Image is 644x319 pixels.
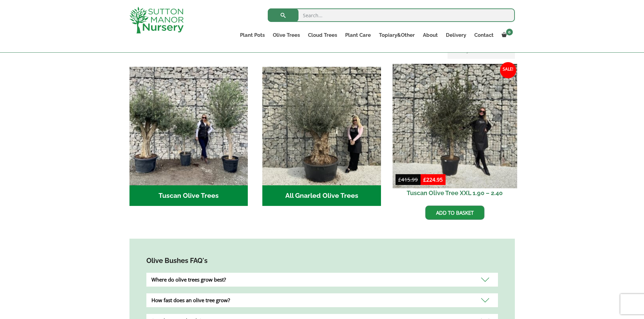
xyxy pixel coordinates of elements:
[396,67,514,201] a: Sale! Tuscan Olive Tree XXL 1.90 – 2.40
[500,62,516,78] span: Sale!
[375,30,419,40] a: Topiary&Other
[129,185,248,206] h2: Tuscan Olive Trees
[129,67,248,206] a: Visit product category Tuscan Olive Trees
[129,67,248,185] img: Tuscan Olive Trees
[396,185,514,201] h2: Tuscan Olive Tree XXL 1.90 – 2.40
[146,293,498,307] div: How fast does an olive tree grow?
[146,273,498,287] div: Where do olive trees grow best?
[423,176,426,183] span: £
[304,30,341,40] a: Cloud Trees
[269,30,304,40] a: Olive Trees
[398,176,401,183] span: £
[506,29,513,35] span: 0
[236,30,269,40] a: Plant Pots
[129,7,184,33] img: logo
[262,185,381,206] h2: All Gnarled Olive Trees
[392,64,517,188] img: Tuscan Olive Tree XXL 1.90 - 2.40
[442,30,470,40] a: Delivery
[268,8,515,22] input: Search...
[470,30,498,40] a: Contact
[423,176,443,183] bdi: 224.95
[262,67,381,185] img: All Gnarled Olive Trees
[262,67,381,206] a: Visit product category All Gnarled Olive Trees
[146,256,498,266] h4: Olive Bushes FAQ's
[341,30,375,40] a: Plant Care
[425,206,484,220] a: Add to basket: “Tuscan Olive Tree XXL 1.90 - 2.40”
[398,176,418,183] bdi: 415.99
[419,30,442,40] a: About
[498,30,515,40] a: 0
